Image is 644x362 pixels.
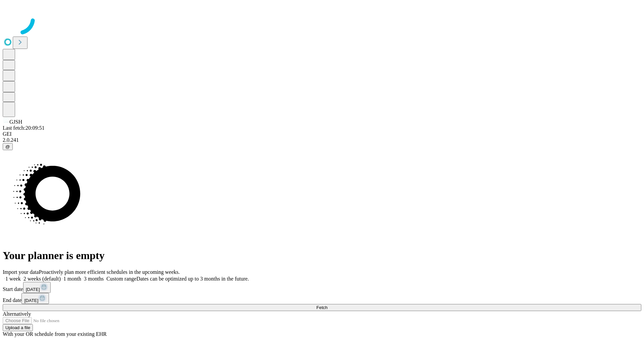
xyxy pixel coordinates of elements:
[63,276,81,282] span: 1 month
[3,304,641,311] button: Fetch
[9,119,22,125] span: GJSH
[84,276,104,282] span: 3 months
[23,276,61,282] span: 2 weeks (default)
[3,324,33,331] button: Upload a file
[5,144,10,149] span: @
[3,331,107,337] span: With your OR schedule from your existing EHR
[3,249,641,262] h1: Your planner is empty
[106,276,136,282] span: Custom range
[5,276,21,282] span: 1 week
[3,293,641,304] div: End date
[3,131,641,137] div: GEI
[3,125,45,131] span: Last fetch: 20:09:51
[3,137,641,143] div: 2.0.241
[3,282,641,293] div: Start date
[3,269,39,275] span: Import your data
[3,311,31,317] span: Alternatively
[26,287,40,292] span: [DATE]
[3,143,13,150] button: @
[137,276,249,282] span: Dates can be optimized up to 3 months in the future.
[23,282,51,293] button: [DATE]
[24,298,38,303] span: [DATE]
[316,305,327,310] span: Fetch
[39,269,180,275] span: Proactively plan more efficient schedules in the upcoming weeks.
[21,293,49,304] button: [DATE]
